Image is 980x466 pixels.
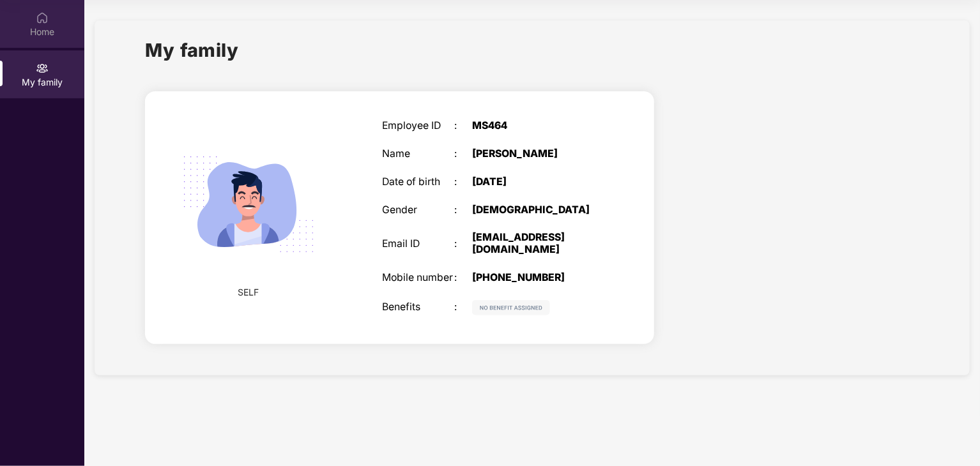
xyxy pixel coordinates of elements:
[472,204,599,216] div: [DEMOGRAPHIC_DATA]
[382,204,454,216] div: Gender
[382,148,454,160] div: Name
[454,204,472,216] div: :
[472,300,550,315] img: svg+xml;base64,PHN2ZyB4bWxucz0iaHR0cDovL3d3dy53My5vcmcvMjAwMC9zdmciIHdpZHRoPSIxMjIiIGhlaWdodD0iMj...
[382,301,454,313] div: Benefits
[472,120,599,132] div: MS464
[382,238,454,250] div: Email ID
[454,301,472,313] div: :
[382,120,454,132] div: Employee ID
[454,176,472,188] div: :
[36,62,49,75] img: svg+xml;base64,PHN2ZyB3aWR0aD0iMjAiIGhlaWdodD0iMjAiIHZpZXdCb3g9IjAgMCAyMCAyMCIgZmlsbD0ibm9uZSIgeG...
[454,148,472,160] div: :
[382,272,454,284] div: Mobile number
[472,176,599,188] div: [DATE]
[167,123,330,285] img: svg+xml;base64,PHN2ZyB4bWxucz0iaHR0cDovL3d3dy53My5vcmcvMjAwMC9zdmciIHdpZHRoPSIyMjQiIGhlaWdodD0iMT...
[472,232,599,256] div: [EMAIL_ADDRESS][DOMAIN_NAME]
[36,11,49,24] img: svg+xml;base64,PHN2ZyBpZD0iSG9tZSIgeG1sbnM9Imh0dHA6Ly93d3cudzMub3JnLzIwMDAvc3ZnIiB3aWR0aD0iMjAiIG...
[454,238,472,250] div: :
[454,120,472,132] div: :
[382,176,454,188] div: Date of birth
[472,272,599,284] div: [PHONE_NUMBER]
[145,36,239,64] h1: My family
[454,272,472,284] div: :
[238,285,259,299] span: SELF
[472,148,599,160] div: [PERSON_NAME]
